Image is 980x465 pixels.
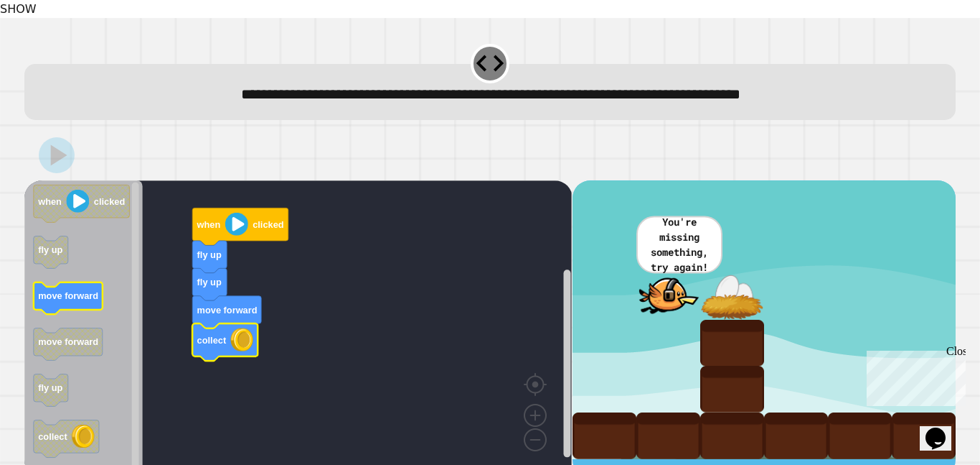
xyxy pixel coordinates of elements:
text: fly up [197,249,222,259]
iframe: chat widget [920,408,966,451]
text: collect [197,334,227,345]
text: move forward [38,290,98,301]
div: Chat with us now!Close [6,6,99,91]
text: when [37,195,62,206]
text: move forward [38,336,98,347]
text: move forward [197,304,258,315]
text: fly up [38,382,62,393]
text: clicked [253,218,283,229]
p: You're missing something, try again! [649,214,710,275]
text: fly up [38,244,62,255]
iframe: chat widget [861,345,966,406]
text: clicked [94,195,125,206]
text: fly up [197,277,222,287]
text: collect [38,431,67,441]
text: when [197,218,221,229]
